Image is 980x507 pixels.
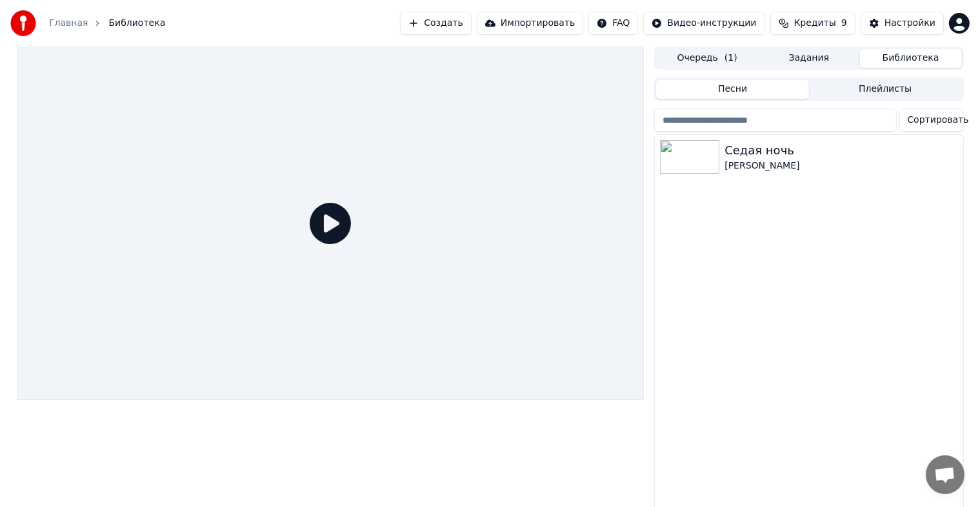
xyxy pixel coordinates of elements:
button: Очередь [656,49,758,68]
div: Настройки [885,17,935,30]
a: Главная [49,17,88,30]
button: Плейлисты [809,80,962,99]
button: Задания [758,49,860,68]
nav: breadcrumb [49,17,165,30]
button: Библиотека [860,49,962,68]
button: Песни [656,80,809,99]
button: FAQ [588,12,638,35]
span: 9 [841,17,847,30]
button: Настройки [861,12,944,35]
div: Открытый чат [926,455,965,494]
img: youka [10,10,36,36]
button: Импортировать [477,12,584,35]
span: ( 1 ) [725,52,737,65]
button: Создать [400,12,471,35]
div: [PERSON_NAME] [725,160,957,172]
span: Кредиты [794,17,836,30]
span: Библиотека [108,17,165,30]
button: Кредиты9 [770,12,855,35]
div: Седая ночь [725,141,957,160]
span: Сортировать [908,114,969,127]
button: Видео-инструкции [643,12,765,35]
